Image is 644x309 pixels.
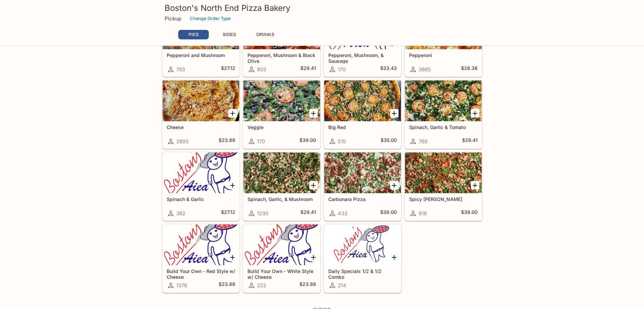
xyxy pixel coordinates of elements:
[328,268,397,279] h5: Daily Specials 1/2 & 1/2 Combo
[328,124,397,130] h5: Big Red
[167,268,235,279] h5: Build Your Own - Red Style w/ Cheese
[167,196,235,202] h5: Spinach & Garlic
[380,65,397,73] h5: $33.43
[390,181,399,189] button: Add Carbonara Pizza
[257,138,265,145] span: 170
[257,282,266,289] span: 222
[328,52,397,63] h5: Pepperoni, Mushroom, & Sausage
[419,210,427,217] span: 818
[257,210,268,217] span: 1230
[338,138,346,145] span: 515
[243,80,320,149] a: Veggie170$39.00
[338,210,347,217] span: 433
[219,281,235,289] h5: $23.88
[176,66,185,73] span: 793
[247,124,316,130] h5: Veggie
[178,30,209,39] button: PIES
[328,196,397,202] h5: Carbonara Pizza
[163,224,239,265] div: Build Your Own - Red Style w/ Cheese
[324,152,401,221] a: Carbonara Pizza433$39.00
[167,124,235,130] h5: Cheese
[309,109,318,117] button: Add Veggie
[162,152,240,221] a: Spinach & Garlic382$27.12
[461,65,478,73] h5: $26.36
[243,224,320,265] div: Build Your Own - White Style w/ Cheese
[243,152,320,193] div: Spinach, Garlic, & Mushroom
[250,30,281,39] button: DRINKS
[300,209,316,217] h5: $29.41
[165,3,480,13] h3: Boston's North End Pizza Bakery
[381,137,397,145] h5: $35.00
[243,152,320,221] a: Spinach, Garlic, & Mushroom1230$29.41
[324,80,401,121] div: Big Red
[243,8,320,49] div: Pepperoni, Mushroom & Black Olive
[163,80,239,121] div: Cheese
[247,196,316,202] h5: Spinach, Garlic, & Mushroom
[243,80,320,121] div: Veggie
[163,8,239,49] div: Pepperoni and Mushroom
[299,281,316,289] h5: $23.88
[409,196,478,202] h5: Spicy [PERSON_NAME]
[409,124,478,130] h5: Spinach, Garlic & Tomato
[247,268,316,279] h5: Build Your Own - White Style w/ Cheese
[257,66,266,73] span: 803
[405,8,482,49] div: Pepperoni
[187,13,234,24] button: Change Order Type
[221,209,235,217] h5: $27.12
[324,80,401,149] a: Big Red515$35.00
[338,66,346,73] span: 170
[247,52,316,63] h5: Pepperoni, Mushroom & Black Olive
[176,210,185,217] span: 382
[165,15,181,22] p: Pickup
[380,209,397,217] h5: $39.00
[405,80,482,149] a: Spinach, Garlic & Tomato769$29.41
[390,253,399,261] button: Add Daily Specials 1/2 & 1/2 Combo
[228,109,237,117] button: Add Cheese
[461,209,478,217] h5: $39.00
[324,8,401,49] div: Pepperoni, Mushroom, & Sausage
[405,80,482,121] div: Spinach, Garlic & Tomato
[471,109,479,117] button: Add Spinach, Garlic & Tomato
[300,65,316,73] h5: $29.41
[214,30,245,39] button: SIDES
[243,224,320,293] a: Build Your Own - White Style w/ Cheese222$23.88
[409,52,478,58] h5: Pepperoni
[405,152,482,193] div: Spicy Jenny
[176,282,187,289] span: 1378
[228,181,237,189] button: Add Spinach & Garlic
[176,138,188,145] span: 2893
[162,80,240,149] a: Cheese2893$23.88
[324,224,401,293] a: Daily Specials 1/2 & 1/2 Combo214
[163,152,239,193] div: Spinach & Garlic
[471,181,479,189] button: Add Spicy Jenny
[219,137,235,145] h5: $23.88
[338,282,346,289] span: 214
[462,137,478,145] h5: $29.41
[324,224,401,265] div: Daily Specials 1/2 & 1/2 Combo
[390,109,399,117] button: Add Big Red
[324,152,401,193] div: Carbonara Pizza
[405,152,482,221] a: Spicy [PERSON_NAME]818$39.00
[228,253,237,261] button: Add Build Your Own - Red Style w/ Cheese
[309,253,318,261] button: Add Build Your Own - White Style w/ Cheese
[309,181,318,189] button: Add Spinach, Garlic, & Mushroom
[419,138,427,145] span: 769
[162,224,240,293] a: Build Your Own - Red Style w/ Cheese1378$23.88
[221,65,235,73] h5: $27.12
[299,137,316,145] h5: $39.00
[419,66,431,73] span: 3665
[167,52,235,58] h5: Pepperoni and Mushroom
